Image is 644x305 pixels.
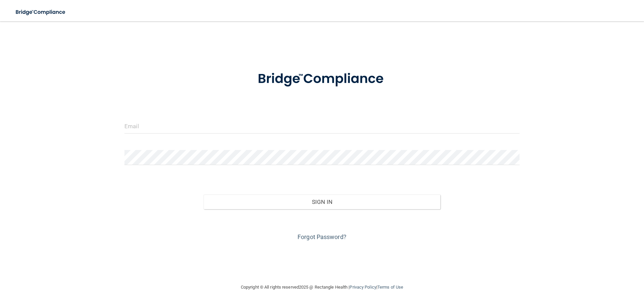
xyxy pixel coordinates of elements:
[10,5,72,19] img: bridge_compliance_login_screen.278c3ca4.svg
[298,233,346,240] a: Forgot Password?
[124,119,520,134] input: Email
[350,285,376,290] a: Privacy Policy
[200,277,444,298] div: Copyright © All rights reserved 2025 @ Rectangle Health | |
[244,62,400,96] img: bridge_compliance_login_screen.278c3ca4.svg
[377,285,403,290] a: Terms of Use
[204,195,441,209] button: Sign In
